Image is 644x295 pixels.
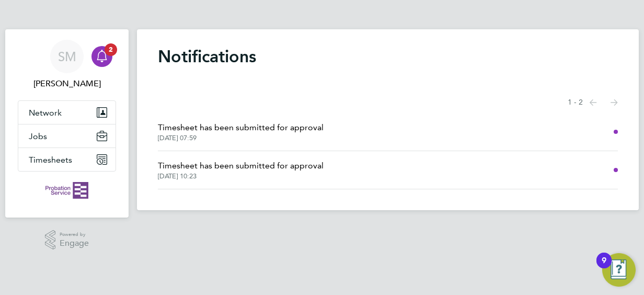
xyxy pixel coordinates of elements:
[18,77,116,90] span: Stella Muyunda
[29,155,72,165] span: Timesheets
[18,40,116,90] a: SM[PERSON_NAME]
[158,46,618,67] h1: Notifications
[45,230,89,250] a: Powered byEngage
[158,121,324,142] a: Timesheet has been submitted for approval[DATE] 07:59
[568,92,618,113] nav: Select page of notifications list
[5,29,129,218] nav: Main navigation
[158,160,324,172] span: Timesheet has been submitted for approval
[18,182,116,199] a: Go to home page
[91,40,112,73] a: 2
[158,121,324,134] span: Timesheet has been submitted for approval
[58,50,76,63] span: SM
[29,108,62,118] span: Network
[45,182,88,199] img: probationservice-logo-retina.png
[29,131,47,141] span: Jobs
[568,97,583,108] span: 1 - 2
[60,239,89,248] span: Engage
[158,134,324,142] span: [DATE] 07:59
[18,148,116,171] button: Timesheets
[602,253,636,287] button: Open Resource Center, 9 new notifications
[158,172,324,180] span: [DATE] 10:23
[18,101,116,124] button: Network
[602,260,606,274] div: 9
[18,124,116,147] button: Jobs
[60,230,89,239] span: Powered by
[105,43,117,56] span: 2
[158,160,324,180] a: Timesheet has been submitted for approval[DATE] 10:23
